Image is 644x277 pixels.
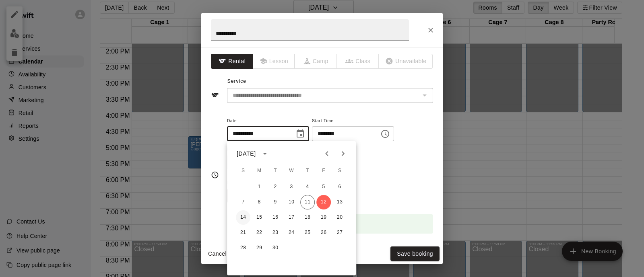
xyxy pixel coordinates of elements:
button: 21 [236,226,250,240]
span: The type of an existing booking cannot be changed [379,54,433,69]
button: 14 [236,210,250,225]
span: Date [227,116,309,127]
button: Save booking [390,246,440,261]
div: [DATE] [237,150,256,158]
button: 30 [268,241,283,255]
button: 8 [252,195,266,209]
button: 10 [284,195,299,209]
button: Cancel [204,246,230,261]
span: Sunday [236,163,250,179]
button: 3 [284,180,299,194]
button: 4 [300,180,315,194]
button: Close [423,23,438,37]
div: The service of an existing booking cannot be changed [227,88,433,103]
svg: Timing [211,171,219,179]
span: The type of an existing booking cannot be changed [253,54,295,69]
button: 11 [300,195,315,209]
button: 27 [332,226,347,240]
button: 22 [252,226,266,240]
button: 15 [252,210,266,225]
button: 26 [316,226,331,240]
span: The type of an existing booking cannot be changed [295,54,337,69]
button: 29 [252,241,266,255]
button: 5 [316,180,331,194]
button: Next month [335,146,351,162]
button: Choose date, selected date is Sep 12, 2025 [292,126,308,142]
button: Remove all [401,242,433,255]
button: 28 [236,241,250,255]
span: Wednesday [284,163,299,179]
button: 13 [332,195,347,209]
span: Tuesday [268,163,283,179]
span: Monday [252,163,266,179]
button: 1 [252,180,266,194]
button: 17 [284,210,299,225]
span: The type of an existing booking cannot be changed [337,54,380,69]
span: Saturday [332,163,347,179]
button: 20 [332,210,347,225]
button: Add all [376,242,401,255]
span: Start Time [312,116,394,127]
button: Choose time, selected time is 5:00 PM [377,126,393,142]
button: 12 [316,195,331,209]
button: 7 [236,195,250,209]
button: 18 [300,210,315,225]
button: 2 [268,180,283,194]
button: Rental [211,54,253,69]
svg: Service [211,91,219,99]
button: 19 [316,210,331,225]
button: 25 [300,226,315,240]
button: 16 [268,210,283,225]
span: Thursday [300,163,315,179]
button: calendar view is open, switch to year view [258,147,272,160]
button: 24 [284,226,299,240]
span: Friday [316,163,331,179]
button: Previous month [319,146,335,162]
button: 9 [268,195,283,209]
button: 23 [268,226,283,240]
button: 6 [332,180,347,194]
span: Service [227,78,246,84]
